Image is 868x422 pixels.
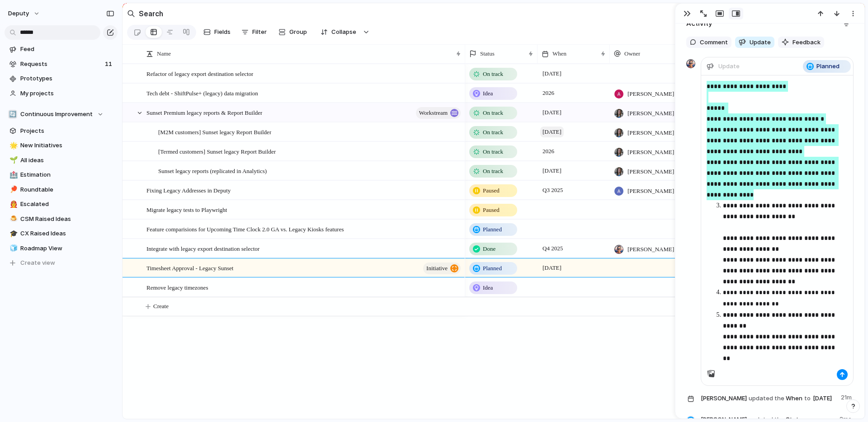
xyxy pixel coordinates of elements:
[20,60,102,69] span: Requests
[9,243,16,253] div: 🧊
[146,224,344,234] span: Feature comparisions for Upcoming Time Clock 2.0 GA vs. Legacy Kiosks features
[483,186,500,195] span: Paused
[750,38,771,47] span: Update
[146,88,258,98] span: Tech debt - ShiftPulse+ (legacy) data migration
[146,243,259,253] span: Integrate with legacy export destination selector
[426,262,448,275] span: initiative
[5,57,118,71] a: Requests11
[735,37,774,48] button: Update
[5,242,118,255] a: 🧊Roadmap View
[5,212,118,226] a: 🍮CSM Raised Ideas
[157,49,171,58] span: Name
[816,62,840,71] span: Planned
[20,200,114,209] span: Escalated
[146,68,253,79] span: Refactor of legacy export destination selector
[627,187,674,196] span: [PERSON_NAME]
[686,19,712,29] h2: Activity
[146,263,233,273] span: Timesheet Approval - Legacy Sunset
[158,165,267,176] span: Sunset legacy reports (replicated in Analytics)
[483,108,503,117] span: On track
[5,139,118,152] a: 🌟New Initiatives
[483,283,493,292] span: Idea
[5,108,118,121] button: 🔄Continuous Improvement
[700,38,728,47] span: Comment
[20,170,114,179] span: Estimation
[749,394,784,403] span: updated the
[20,45,114,54] span: Feed
[701,394,747,403] span: [PERSON_NAME]
[8,185,17,194] button: 🏓
[552,49,566,58] span: When
[540,263,564,273] span: [DATE]
[5,197,118,211] a: 👨‍🚒Escalated
[540,185,565,196] span: Q3 2025
[804,394,811,403] span: to
[238,25,270,39] button: Filter
[5,124,118,138] a: Projects
[8,215,17,224] button: 🍮
[483,206,500,215] span: Paused
[483,264,502,273] span: Planned
[811,393,835,404] span: [DATE]
[627,89,674,98] span: [PERSON_NAME]
[802,59,852,74] button: Planned
[20,110,93,119] span: Continuous Improvement
[483,147,503,156] span: On track
[624,49,640,58] span: Owner
[5,72,118,85] a: Prototypes
[841,391,854,402] span: 21m
[4,6,45,21] button: deputy
[540,68,564,79] span: [DATE]
[20,244,114,253] span: Roadmap View
[778,37,824,48] button: Feedback
[9,199,16,210] div: 👨‍🚒
[5,42,118,56] a: Feed
[20,156,114,165] span: All ideas
[627,245,674,254] span: [PERSON_NAME]
[540,165,564,176] span: [DATE]
[540,146,557,157] span: 2026
[20,185,114,194] span: Roundtable
[200,25,234,39] button: Fields
[8,170,17,179] button: 🏥
[8,141,17,150] button: 🌟
[8,9,29,18] span: deputy
[153,302,169,311] span: Create
[627,109,674,118] span: [PERSON_NAME]
[20,229,114,238] span: CX Raised Ideas
[627,167,674,176] span: [PERSON_NAME]
[8,110,17,119] div: 🔄
[627,148,674,157] span: [PERSON_NAME]
[627,128,674,137] span: [PERSON_NAME]
[540,243,565,254] span: Q4 2025
[9,229,16,239] div: 🎓
[9,214,16,224] div: 🍮
[540,88,557,98] span: 2026
[9,155,16,165] div: 🌱
[289,28,307,37] span: Group
[252,28,267,37] span: Filter
[540,127,564,137] span: [DATE]
[20,89,114,98] span: My projects
[5,183,118,197] a: 🏓Roundtable
[331,28,356,37] span: Collapse
[419,107,448,119] span: workstream
[483,225,502,234] span: Planned
[274,25,311,39] button: Group
[9,170,16,180] div: 🏥
[701,391,835,405] span: When
[315,25,361,39] button: Collapse
[5,168,118,182] a: 🏥Estimation
[483,167,503,176] span: On track
[483,244,495,253] span: Done
[158,127,271,137] span: [M2M customers] Sunset legacy Report Builder
[5,227,118,240] a: 🎓CX Raised Ideas
[8,200,17,209] button: 👨‍🚒
[416,107,461,119] button: workstream
[5,256,118,270] button: Create view
[158,146,276,156] span: [Termed customers] Sunset legacy Report Builder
